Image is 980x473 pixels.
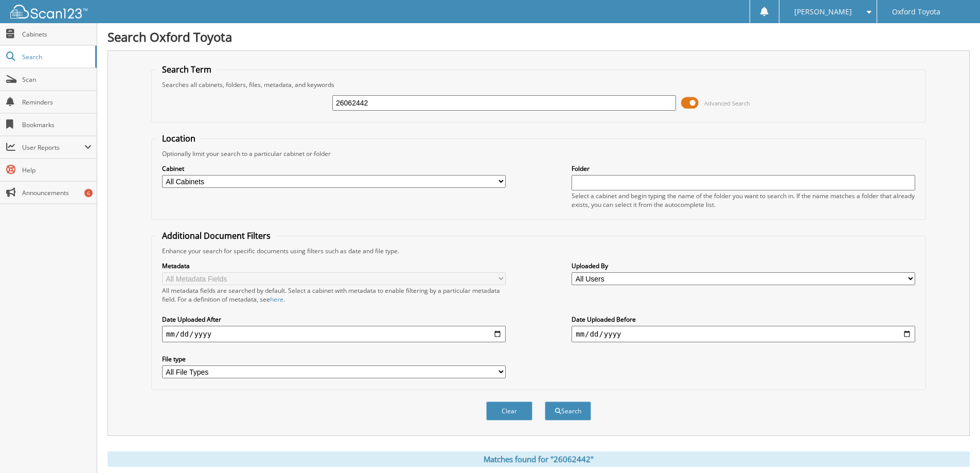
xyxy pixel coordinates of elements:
[10,5,87,19] img: scan123-logo-white.svg
[157,133,201,144] legend: Location
[22,98,92,107] span: Reminders
[162,164,506,173] label: Cabinet
[486,401,532,421] button: Clear
[22,30,92,39] span: Cabinets
[572,261,915,270] label: Uploaded By
[108,28,970,45] h1: Search Oxford Toyota
[545,401,591,421] button: Search
[794,9,852,15] span: [PERSON_NAME]
[162,326,506,342] input: start
[108,451,970,467] div: Matches found for "26062442"
[157,247,920,255] div: Enhance your search for specific documents using filters such as date and file type.
[157,230,276,241] legend: Additional Document Filters
[572,191,915,209] div: Select a cabinet and begin typing the name of the folder you want to search in. If the name match...
[157,149,920,158] div: Optionally limit your search to a particular cabinet or folder
[22,166,92,174] span: Help
[157,80,920,89] div: Searches all cabinets, folders, files, metadata, and keywords
[22,120,92,129] span: Bookmarks
[162,315,506,324] label: Date Uploaded After
[22,52,90,61] span: Search
[84,189,93,197] div: 6
[162,355,506,363] label: File type
[162,286,506,304] div: All metadata fields are searched by default. Select a cabinet with metadata to enable filtering b...
[572,326,915,342] input: end
[162,261,506,270] label: Metadata
[704,99,750,107] span: Advanced Search
[572,315,915,324] label: Date Uploaded Before
[892,9,940,15] span: Oxford Toyota
[572,164,915,173] label: Folder
[22,143,84,152] span: User Reports
[157,64,217,75] legend: Search Term
[22,75,92,84] span: Scan
[22,188,92,197] span: Announcements
[270,295,283,304] a: here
